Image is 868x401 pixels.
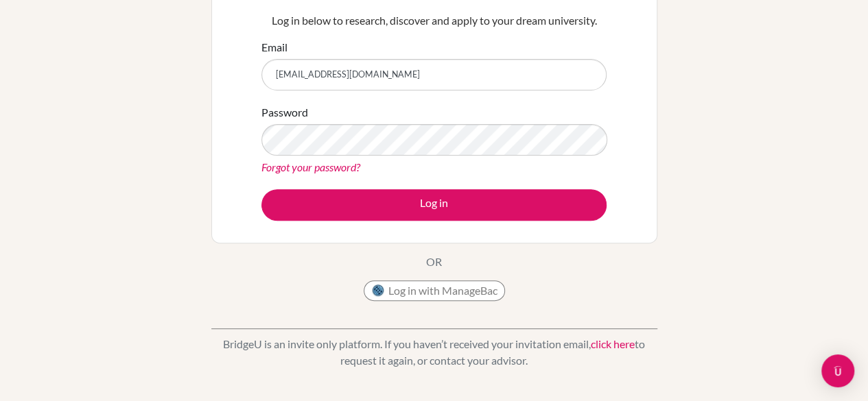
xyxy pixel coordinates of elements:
[261,39,288,56] label: Email
[261,189,607,221] button: Log in
[821,354,854,387] div: Open Intercom Messenger
[211,336,657,369] p: BridgeU is an invite only platform. If you haven’t received your invitation email, to request it ...
[426,254,442,270] p: OR
[261,12,607,29] p: Log in below to research, discover and apply to your dream university.
[591,337,635,350] a: click here
[261,104,308,121] label: Password
[364,280,505,301] button: Log in with ManageBac
[261,160,360,173] a: Forgot your password?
